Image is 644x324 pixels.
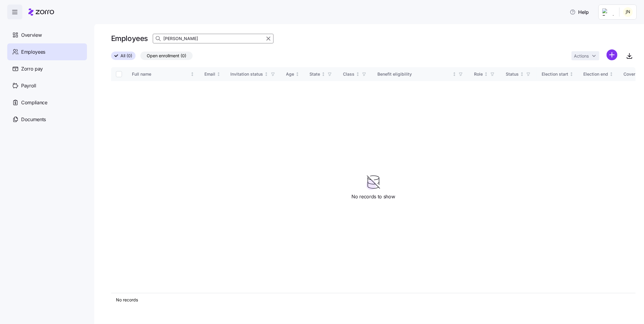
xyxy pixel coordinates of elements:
[132,71,189,77] div: Full name
[506,71,519,77] div: Status
[305,67,338,81] th: StateNot sorted
[127,67,200,81] th: Full nameNot sorted
[542,71,568,77] div: Election start
[7,111,87,128] a: Documents
[116,297,631,303] div: No records
[623,7,633,17] img: ea2b31c6a8c0fa5d6bc893b34d6c53ce
[7,77,87,94] a: Payroll
[21,65,43,73] span: Zorro pay
[190,72,194,76] div: Not sorted
[7,60,87,77] a: Zorro pay
[343,71,354,77] div: Class
[501,67,537,81] th: StatusNot sorted
[469,67,501,81] th: RoleNot sorted
[286,71,294,77] div: Age
[7,43,87,60] a: Employees
[21,116,46,123] span: Documents
[116,71,122,77] input: Select all records
[7,27,87,43] a: Overview
[520,72,524,76] div: Not sorted
[264,72,268,76] div: Not sorted
[602,8,614,16] img: Employer logo
[570,8,589,16] span: Help
[231,71,263,77] div: Invitation status
[21,99,47,106] span: Compliance
[21,82,36,90] span: Payroll
[356,72,360,76] div: Not sorted
[373,67,469,81] th: Benefit eligibilityNot sorted
[572,51,599,60] button: Actions
[21,31,42,39] span: Overview
[204,71,215,77] div: Email
[338,67,373,81] th: ClassNot sorted
[537,67,579,81] th: Election startNot sorted
[569,72,574,76] div: Not sorted
[147,52,186,60] span: Open enrollment (0)
[351,193,395,200] span: No records to show
[452,72,457,76] div: Not sorted
[309,71,320,77] div: State
[153,34,274,43] input: Search employees
[484,72,488,76] div: Not sorted
[474,71,483,77] div: Role
[574,54,589,58] span: Actions
[21,48,45,56] span: Employees
[281,67,305,81] th: AgeNot sorted
[226,67,281,81] th: Invitation statusNot sorted
[609,72,614,76] div: Not sorted
[111,34,148,43] h1: Employees
[200,67,226,81] th: EmailNot sorted
[7,94,87,111] a: Compliance
[565,6,594,18] button: Help
[579,67,619,81] th: Election endNot sorted
[607,49,617,60] svg: add icon
[216,72,221,76] div: Not sorted
[321,72,325,76] div: Not sorted
[120,52,132,60] span: All (0)
[295,72,300,76] div: Not sorted
[584,71,608,77] div: Election end
[377,71,451,77] div: Benefit eligibility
